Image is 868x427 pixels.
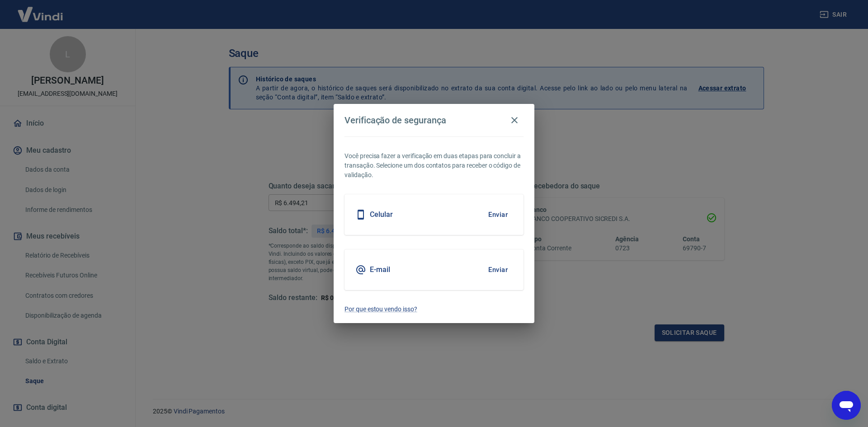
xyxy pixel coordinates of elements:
p: Você precisa fazer a verificação em duas etapas para concluir a transação. Selecione um dos conta... [344,151,524,180]
h5: Celular [370,210,393,219]
h5: E-mail [370,265,390,274]
button: Enviar [483,260,513,279]
h4: Verificação de segurança [344,115,446,126]
iframe: Botão para abrir a janela de mensagens [832,391,861,420]
a: Por que estou vendo isso? [344,305,524,314]
button: Enviar [483,205,513,224]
